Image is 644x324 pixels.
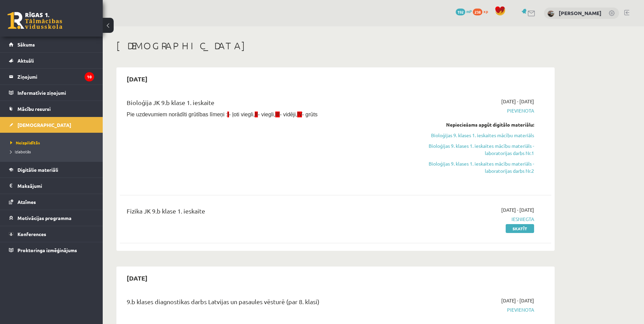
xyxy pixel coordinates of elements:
h2: [DATE] [120,71,154,87]
span: Pie uzdevumiem norādīti grūtības līmeņi : - ļoti viegli, - viegli, - vidēji, - grūts [127,112,318,117]
a: Aktuāli [9,53,94,68]
span: Konferences [17,231,46,237]
legend: Maksājumi [17,178,94,194]
span: 238 [473,9,482,15]
span: Atzīmes [17,199,36,205]
a: Rīgas 1. Tālmācības vidusskola [8,12,62,29]
a: [PERSON_NAME] [559,10,602,16]
a: 238 xp [473,9,491,14]
div: 9.b klases diagnostikas darbs Latvijas un pasaules vēsturē (par 8. klasi) [127,297,395,310]
h1: [DEMOGRAPHIC_DATA] [116,40,555,52]
legend: Ziņojumi [17,69,94,85]
a: Bioloģijas 9. klases 1. ieskaites mācību materiāls - laboratorijas darbs Nr.2 [405,160,534,174]
a: Ziņojumi10 [9,69,94,85]
span: IV [297,112,302,117]
a: Bioloģijas 9. klases 1. ieskaites mācību materiāls [405,132,534,139]
a: Bioloģijas 9. klases 1. ieskaites mācību materiāls - laboratorijas darbs Nr.1 [405,142,534,157]
img: Patriks Otomers-Bērziņš [547,10,554,17]
span: I [227,112,229,117]
span: [DATE] - [DATE] [501,206,534,213]
a: Neizpildītās [10,140,96,146]
span: Digitālie materiāli [17,167,58,173]
a: 192 mP [456,9,472,14]
span: Motivācijas programma [17,215,72,221]
a: Izlabotās [10,148,96,155]
span: 192 [456,9,465,15]
div: Fizika JK 9.b klase 1. ieskaite [127,206,395,219]
a: Maksājumi [9,178,94,194]
span: Mācību resursi [17,106,51,112]
span: Izlabotās [10,149,31,154]
a: Skatīt [506,224,534,233]
span: Neizpildītās [10,140,40,145]
div: Nepieciešams apgūt digitālo materiālu: [405,121,534,128]
a: Sākums [9,37,94,52]
span: II [255,112,258,117]
span: [DATE] - [DATE] [501,98,534,105]
a: Motivācijas programma [9,210,94,226]
i: 10 [85,72,94,81]
a: [DEMOGRAPHIC_DATA] [9,117,94,133]
span: Proktoringa izmēģinājums [17,247,77,253]
span: [DEMOGRAPHIC_DATA] [17,122,71,128]
span: Pievienota [405,107,534,114]
a: Digitālie materiāli [9,162,94,178]
span: xp [483,9,488,14]
span: Aktuāli [17,57,34,64]
span: Pievienota [405,306,534,313]
span: Sākums [17,41,35,48]
span: III [275,112,280,117]
span: Iesniegta [405,216,534,223]
span: [DATE] - [DATE] [501,297,534,304]
div: Bioloģija JK 9.b klase 1. ieskaite [127,98,395,111]
a: Atzīmes [9,194,94,210]
a: Konferences [9,226,94,242]
h2: [DATE] [120,270,154,286]
a: Mācību resursi [9,101,94,117]
a: Informatīvie ziņojumi [9,85,94,101]
a: Proktoringa izmēģinājums [9,242,94,258]
span: mP [466,9,472,14]
legend: Informatīvie ziņojumi [17,85,94,101]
